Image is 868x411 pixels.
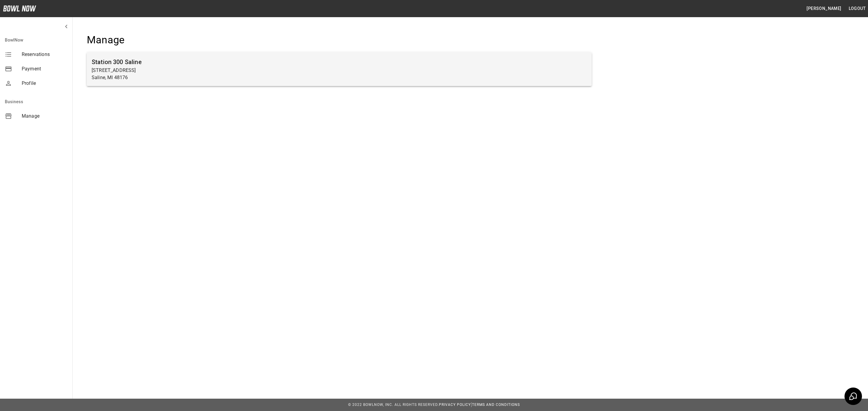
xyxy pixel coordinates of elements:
[22,51,68,58] span: Reservations
[92,67,587,74] p: [STREET_ADDRESS]
[3,5,36,11] img: logo
[439,403,471,407] a: Privacy Policy
[22,113,68,120] span: Manage
[472,403,520,407] a: Terms and Conditions
[348,403,439,407] span: © 2022 BowlNow, Inc. All Rights Reserved.
[87,34,592,46] h4: Manage
[804,3,844,14] button: [PERSON_NAME]
[846,3,868,14] button: Logout
[92,57,587,67] h6: Station 300 Saline
[92,74,587,81] p: Saline, MI 48176
[22,65,68,73] span: Payment
[22,80,68,87] span: Profile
